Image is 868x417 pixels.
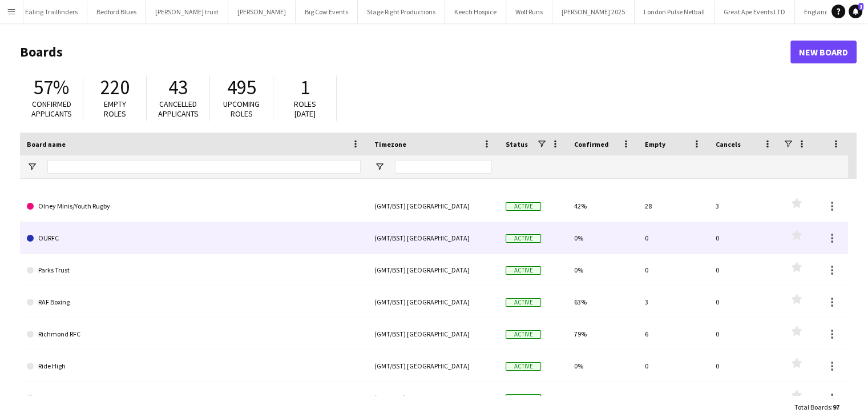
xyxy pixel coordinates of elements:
[709,190,780,222] div: 3
[709,318,780,350] div: 0
[368,222,499,254] div: (GMT/BST) [GEOGRAPHIC_DATA]
[27,318,361,350] a: Richmond RFC
[27,140,66,149] span: Board name
[368,286,499,318] div: (GMT/BST) [GEOGRAPHIC_DATA]
[506,1,552,23] button: Wolf Runs
[20,43,790,61] h1: Boards
[47,160,361,174] input: Board name Filter Input
[567,190,638,222] div: 42%
[567,254,638,286] div: 0%
[445,1,506,23] button: Keech Hospice
[27,190,361,222] a: Olney Minis/Youth Rugby
[638,350,709,382] div: 0
[709,350,780,382] div: 0
[27,222,361,254] a: OURFC
[638,382,709,414] div: 0
[100,75,130,100] span: 220
[833,403,839,411] span: 97
[368,382,499,414] div: (GMT/BST) [GEOGRAPHIC_DATA]
[506,298,541,307] span: Active
[368,350,499,382] div: (GMT/BST) [GEOGRAPHIC_DATA]
[294,99,316,119] span: Roles [DATE]
[358,1,445,23] button: Stage Right Productions
[374,162,385,172] button: Open Filter Menu
[709,254,780,286] div: 0
[567,318,638,350] div: 79%
[368,318,499,350] div: (GMT/BST) [GEOGRAPHIC_DATA]
[395,160,492,174] input: Timezone Filter Input
[716,140,741,149] span: Cancels
[567,350,638,382] div: 0%
[158,99,199,119] span: Cancelled applicants
[709,286,780,318] div: 0
[638,190,709,222] div: 28
[790,41,857,63] a: New Board
[506,202,541,211] span: Active
[506,330,541,339] span: Active
[228,1,296,23] button: [PERSON_NAME]
[567,222,638,254] div: 0%
[300,75,310,100] span: 1
[794,403,831,411] span: Total Boards
[368,254,499,286] div: (GMT/BST) [GEOGRAPHIC_DATA]
[16,1,87,23] button: Ealing Trailfinders
[638,286,709,318] div: 3
[638,254,709,286] div: 0
[223,99,260,119] span: Upcoming roles
[552,1,635,23] button: [PERSON_NAME] 2025
[795,1,861,23] button: England Netball
[87,1,146,23] button: Bedford Blues
[645,140,665,149] span: Empty
[104,99,126,119] span: Empty roles
[168,75,188,100] span: 43
[27,286,361,318] a: RAF Boxing
[714,1,795,23] button: Great Ape Events LTD
[638,318,709,350] div: 6
[296,1,358,23] button: Big Cow Events
[27,162,37,172] button: Open Filter Menu
[849,5,862,18] a: 1
[31,99,72,119] span: Confirmed applicants
[574,140,609,149] span: Confirmed
[374,140,406,149] span: Timezone
[506,266,541,275] span: Active
[27,254,361,286] a: Parks Trust
[506,394,541,403] span: Active
[858,3,863,10] span: 1
[635,1,714,23] button: London Pulse Netball
[567,382,638,414] div: 0%
[368,190,499,222] div: (GMT/BST) [GEOGRAPHIC_DATA]
[506,234,541,243] span: Active
[506,140,528,149] span: Status
[567,286,638,318] div: 63%
[709,382,780,414] div: 0
[709,222,780,254] div: 0
[34,75,69,100] span: 57%
[27,382,361,414] a: RSPCA
[638,222,709,254] div: 0
[146,1,228,23] button: [PERSON_NAME] trust
[227,75,256,100] span: 495
[506,362,541,371] span: Active
[27,350,361,382] a: Ride High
